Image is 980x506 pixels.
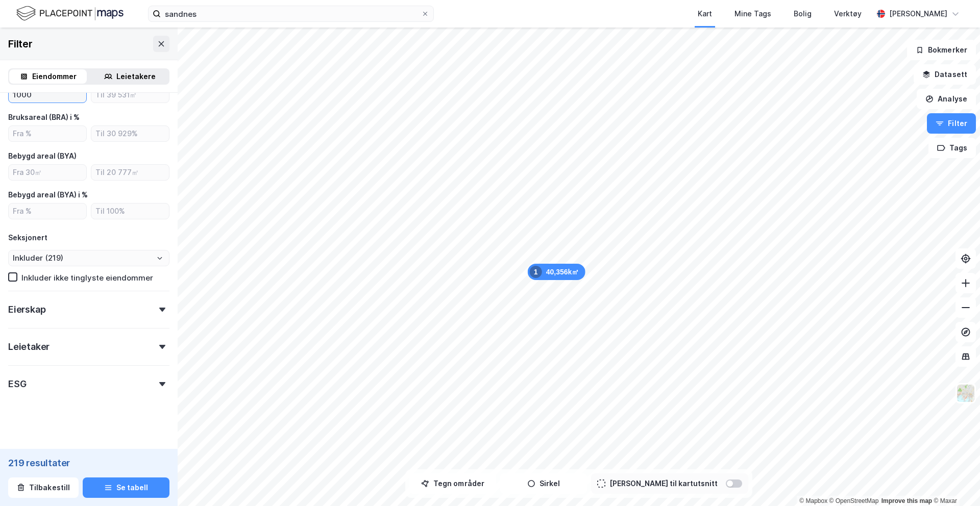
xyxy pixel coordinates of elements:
div: Bruksareal (BRA) i % [8,111,80,123]
div: [PERSON_NAME] [889,8,947,20]
input: Fra 1 000㎡ [9,87,86,103]
button: Filter [927,113,976,134]
div: 1 [530,266,542,278]
input: Til 39 531㎡ [91,87,169,103]
div: [PERSON_NAME] til kartutsnitt [609,477,718,490]
div: Inkluder ikke tinglyste eiendommer [21,273,153,283]
div: Mine Tags [734,8,771,20]
div: Map marker [528,264,585,280]
input: ClearOpen [9,250,169,266]
a: Improve this map [881,497,932,504]
div: Bebygd areal (BYA) i % [8,189,88,201]
div: Filter [8,36,33,52]
a: OpenStreetMap [829,497,879,504]
div: Leietakere [116,70,156,83]
button: Bokmerker [907,40,976,60]
button: Datasett [914,64,976,85]
div: Kart [698,8,712,20]
input: Fra % [9,126,86,141]
div: Verktøy [834,8,862,20]
input: Fra % [9,204,86,219]
button: Tilbakestill [8,477,79,498]
div: Bebygd areal (BYA) [8,150,77,162]
div: Seksjonert [8,232,47,244]
button: Tags [928,138,976,158]
button: Tegn områder [409,473,496,494]
input: Til 100% [91,204,169,219]
a: Mapbox [799,497,827,504]
img: Z [956,384,975,403]
button: Open [156,254,164,262]
div: Leietaker [8,341,50,353]
img: logo.f888ab2527a4732fd821a326f86c7f29.svg [16,5,124,22]
input: Til 30 929% [91,126,169,141]
div: Eiendommer [32,70,77,83]
input: Fra 30㎡ [9,165,86,180]
div: Bolig [794,8,812,20]
button: Se tabell [83,477,169,498]
button: Sirkel [500,473,587,494]
iframe: Chat Widget [929,457,980,506]
div: ESG [8,378,26,390]
button: Analyse [917,89,976,109]
div: 219 resultater [8,457,169,469]
div: Eierskap [8,303,45,316]
input: Til 20 777㎡ [91,165,169,180]
input: Søk på adresse, matrikkel, gårdeiere, leietakere eller personer [161,6,421,21]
